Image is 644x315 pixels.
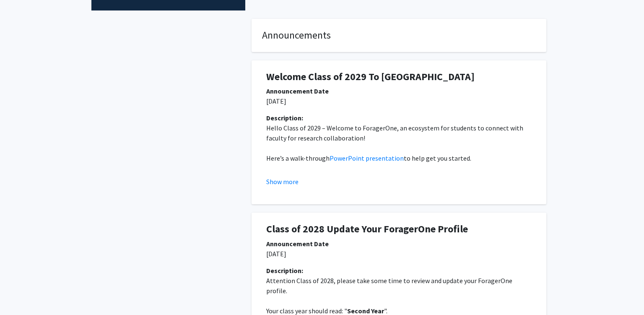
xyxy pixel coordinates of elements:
button: Show more [266,177,299,187]
p: Attention Class of 2028, please take some time to review and update your ForagerOne profile. [266,276,532,296]
a: PowerPoint presentation [330,154,404,162]
p: Here’s a walk-through to help get you started. [266,153,532,163]
h1: Class of 2028 Update Your ForagerOne Profile [266,223,532,235]
strong: Second Year [347,307,384,315]
p: Hello Class of 2029 – Welcome to ForagerOne, an ecosystem for students to connect with faculty fo... [266,123,532,143]
p: [DATE] [266,249,532,259]
div: Description: [266,266,532,276]
p: [DATE] [266,96,532,106]
h4: Announcements [262,29,536,42]
div: Announcement Date [266,86,532,96]
div: Announcement Date [266,239,532,249]
div: Description: [266,113,532,123]
iframe: Chat [6,277,36,309]
h1: Welcome Class of 2029 To [GEOGRAPHIC_DATA] [266,71,532,83]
